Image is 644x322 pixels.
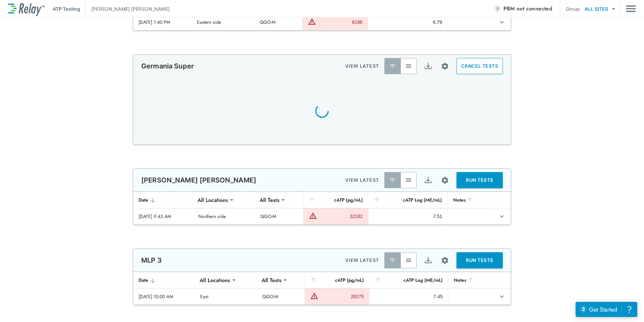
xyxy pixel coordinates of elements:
[255,193,284,207] div: All Tests
[389,177,396,183] img: Latest
[496,291,507,302] button: expand row
[8,2,45,16] img: LuminUltra Relay
[517,5,552,12] span: not connected
[374,196,442,204] div: cATP Log (ME/mL)
[195,288,257,305] td: East
[309,212,317,220] img: Warning
[192,14,254,30] td: Eastern side
[441,256,449,265] img: Settings Icon
[576,302,637,317] iframe: Resource center
[405,177,412,183] img: View All
[420,252,436,268] button: Export
[496,16,507,28] button: expand row
[454,276,485,284] div: Notes
[441,62,449,70] img: Settings Icon
[375,276,443,284] div: cATP Log (ME/mL)
[310,276,364,284] div: cATP (pg/mL)
[457,172,503,188] button: RUN TESTS
[319,213,363,220] div: 32182
[373,19,442,25] div: 6.79
[133,272,195,288] th: Date
[496,211,507,222] button: expand row
[566,5,581,12] p: Group:
[195,273,235,287] div: All Locations
[133,192,193,208] th: Date
[345,176,379,184] p: VIEW LATEST
[345,256,379,264] p: VIEW LATEST
[436,57,454,75] button: Site setup
[424,256,432,265] img: Export Icon
[405,63,412,69] img: View All
[457,58,503,74] button: CANCEL TESTS
[133,272,511,305] table: sticky table
[389,257,396,264] img: Latest
[491,2,555,15] button: PBM not connected
[453,196,485,204] div: Notes
[193,208,255,224] td: Northern side
[255,208,303,224] td: QGO-M
[310,292,318,300] img: Warning
[318,19,362,25] div: 6198
[193,193,233,207] div: All Locations
[308,17,316,25] img: Warning
[436,171,454,189] button: Site setup
[141,176,256,184] p: [PERSON_NAME] [PERSON_NAME]
[441,176,449,184] img: Settings Icon
[139,293,190,300] div: [DATE] 10:00 AM
[626,2,636,15] button: Main menu
[139,19,186,25] div: [DATE] 1:40 PM
[91,5,170,12] p: [PERSON_NAME] [PERSON_NAME]
[457,252,503,268] button: RUN TESTS
[375,293,443,300] div: 7.45
[405,257,412,264] img: View All
[141,62,194,70] p: Germania Super
[424,62,432,70] img: Export Icon
[320,293,364,300] div: 28275
[494,5,501,12] img: Offline Icon
[309,196,363,204] div: cATP (pg/mL)
[503,4,552,13] span: PBM
[141,256,162,264] p: MLP 3
[53,5,80,12] p: ATP Testing
[420,172,436,188] button: Export
[133,192,511,225] table: sticky table
[436,252,454,269] button: Site setup
[626,2,636,15] img: Drawer Icon
[254,14,303,30] td: QGO-M
[374,213,442,220] div: 7.51
[424,176,432,184] img: Export Icon
[257,288,305,305] td: QGO-M
[257,273,286,287] div: All Tests
[420,58,436,74] button: Export
[139,213,187,220] div: [DATE] 9:45 AM
[345,62,379,70] p: VIEW LATEST
[389,63,396,69] img: Latest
